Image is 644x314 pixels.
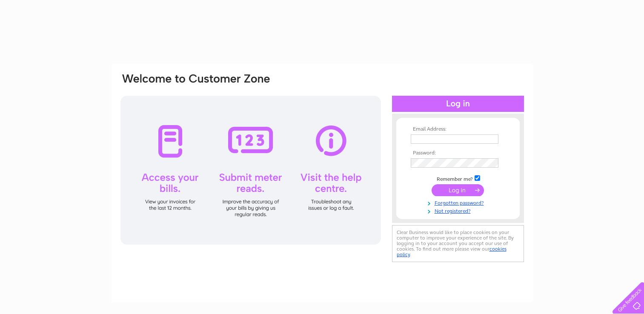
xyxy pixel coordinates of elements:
div: Clear Business would like to place cookies on your computer to improve your experience of the sit... [392,225,524,262]
a: Forgotten password? [411,198,507,206]
a: cookies policy [397,246,507,257]
td: Remember me? [409,174,507,183]
th: Email Address: [409,126,507,132]
a: Not registered? [411,206,507,214]
th: Password: [409,150,507,156]
input: Submit [432,184,484,196]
